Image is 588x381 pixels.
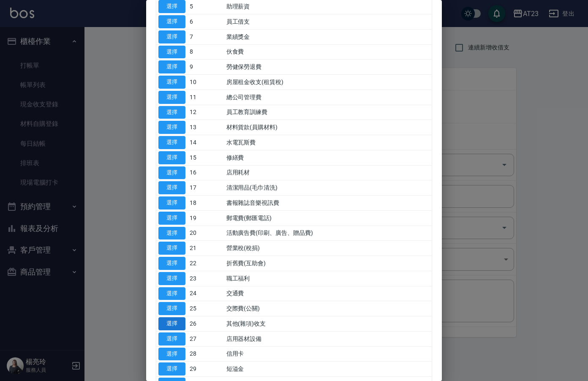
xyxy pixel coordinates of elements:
[224,256,432,271] td: 折舊費(互助會)
[188,105,224,120] td: 12
[188,241,224,256] td: 21
[224,180,432,196] td: 清潔用品(毛巾清洗)
[224,60,432,75] td: 勞健保勞退費
[224,301,432,316] td: 交際費(公關)
[188,44,224,60] td: 8
[188,135,224,150] td: 14
[158,332,185,346] button: 選擇
[188,226,224,241] td: 20
[224,90,432,105] td: 總公司管理費
[224,286,432,301] td: 交通費
[158,302,185,315] button: 選擇
[224,271,432,286] td: 職工福利
[188,256,224,271] td: 22
[224,14,432,30] td: 員工借支
[188,346,224,362] td: 28
[188,165,224,180] td: 16
[188,120,224,135] td: 13
[158,151,185,164] button: 選擇
[188,316,224,332] td: 26
[188,286,224,301] td: 24
[158,121,185,134] button: 選擇
[224,241,432,256] td: 營業稅(稅捐)
[188,271,224,286] td: 23
[188,331,224,346] td: 27
[158,46,185,59] button: 選擇
[224,210,432,226] td: 郵電費(郵匯電話)
[188,14,224,30] td: 6
[188,180,224,196] td: 17
[158,257,185,270] button: 選擇
[224,346,432,362] td: 信用卡
[224,226,432,241] td: 活動廣告費(印刷、廣告、贈品費)
[188,29,224,44] td: 7
[158,30,185,44] button: 選擇
[158,227,185,240] button: 選擇
[188,150,224,165] td: 15
[158,317,185,330] button: 選擇
[188,362,224,377] td: 29
[188,196,224,211] td: 18
[158,362,185,376] button: 選擇
[224,150,432,165] td: 修繕費
[224,316,432,332] td: 其他(雜項)收支
[158,60,185,73] button: 選擇
[224,331,432,346] td: 店用器材設備
[158,181,185,194] button: 選擇
[158,76,185,89] button: 選擇
[224,29,432,44] td: 業績獎金
[224,196,432,211] td: 書報雜誌音樂視訊費
[158,106,185,119] button: 選擇
[158,242,185,255] button: 選擇
[158,136,185,149] button: 選擇
[188,90,224,105] td: 11
[188,210,224,226] td: 19
[224,75,432,90] td: 房屋租金收支(租賃稅)
[158,15,185,28] button: 選擇
[158,272,185,285] button: 選擇
[158,212,185,225] button: 選擇
[158,196,185,210] button: 選擇
[224,165,432,180] td: 店用耗材
[158,287,185,300] button: 選擇
[188,75,224,90] td: 10
[158,91,185,104] button: 選擇
[224,105,432,120] td: 員工教育訓練費
[158,166,185,180] button: 選擇
[224,120,432,135] td: 材料貨款(員購材料)
[188,60,224,75] td: 9
[224,135,432,150] td: 水電瓦斯費
[188,301,224,316] td: 25
[224,362,432,377] td: 短溢金
[224,44,432,60] td: 伙食費
[158,348,185,361] button: 選擇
